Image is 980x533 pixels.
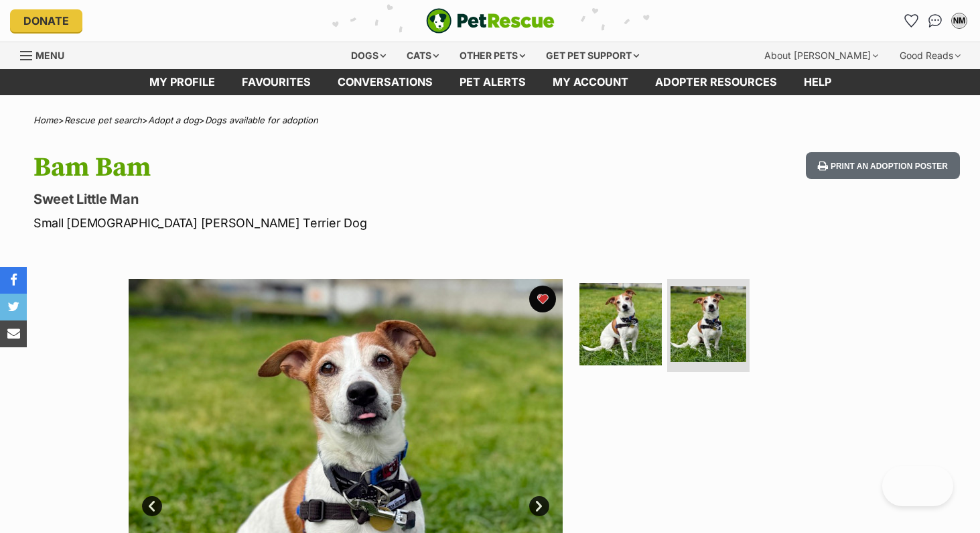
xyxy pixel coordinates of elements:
button: My account [949,10,970,32]
a: PetRescue [426,8,555,34]
a: Conversations [924,10,946,32]
div: NM [953,14,966,27]
span: Menu [36,50,64,61]
a: Next [529,496,549,516]
img: chat-41dd97257d64d25036548639549fe6c8038ab92f7586957e7f3b1b290dea8141.svg [928,14,942,27]
h1: Bam Bam [33,152,598,183]
div: About [PERSON_NAME] [755,42,888,69]
ul: Account quick links [900,10,970,32]
a: Adopt a dog [148,115,199,125]
a: Help [790,69,845,95]
div: Cats [397,42,448,69]
img: logo-e224e6f780fb5917bec1dbf3a21bbac754714ae5b6737aabdf751b685950b380.svg [426,8,555,34]
div: Other pets [450,42,535,69]
a: Home [33,115,58,125]
div: Good Reads [890,42,970,69]
a: Rescue pet search [64,115,142,125]
button: Print an adoption poster [806,152,960,180]
div: Get pet support [537,42,648,69]
iframe: Help Scout Beacon - Open [882,466,953,506]
a: My account [539,69,642,95]
div: Dogs [342,42,395,69]
p: Sweet Little Man [33,190,598,209]
img: Photo of Bam Bam [579,283,662,365]
a: My profile [136,69,228,95]
a: Favourites [900,10,922,32]
a: Prev [142,496,162,516]
a: Adopter resources [642,69,790,95]
p: Small [DEMOGRAPHIC_DATA] [PERSON_NAME] Terrier Dog [33,214,598,232]
a: Dogs available for adoption [205,115,318,125]
a: conversations [324,69,446,95]
button: favourite [529,286,556,312]
img: Photo of Bam Bam [671,286,746,362]
a: Pet alerts [446,69,539,95]
a: Menu [20,42,74,66]
a: Donate [10,9,82,32]
a: Favourites [228,69,324,95]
